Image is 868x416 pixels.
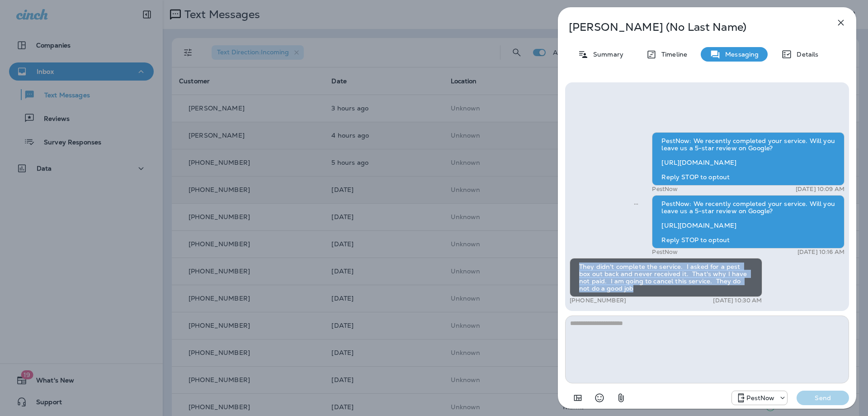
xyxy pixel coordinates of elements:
[652,132,844,186] div: PestNow: We recently completed your service. Will you leave us a 5-star review on Google? [URL][D...
[746,394,774,402] p: PestNow
[652,186,678,193] p: PestNow
[721,51,759,58] p: Messaging
[570,258,762,297] div: They didn't complete the service. I asked for a pest box out back and never received it. That's w...
[797,249,844,256] p: [DATE] 10:16 AM
[657,51,687,58] p: Timeline
[569,21,816,33] p: [PERSON_NAME] (No Last Name)
[732,392,787,403] div: +1 (703) 691-5149
[652,195,844,249] div: PestNow: We recently completed your service. Will you leave us a 5-star review on Google? [URL][D...
[570,297,626,304] p: [PHONE_NUMBER]
[652,249,678,256] p: PestNow
[792,51,818,58] p: Details
[569,389,587,407] button: Add in a premade template
[634,199,638,207] span: Sent
[589,51,623,58] p: Summary
[590,389,609,407] button: Select an emoji
[713,297,762,304] p: [DATE] 10:30 AM
[796,186,844,193] p: [DATE] 10:09 AM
